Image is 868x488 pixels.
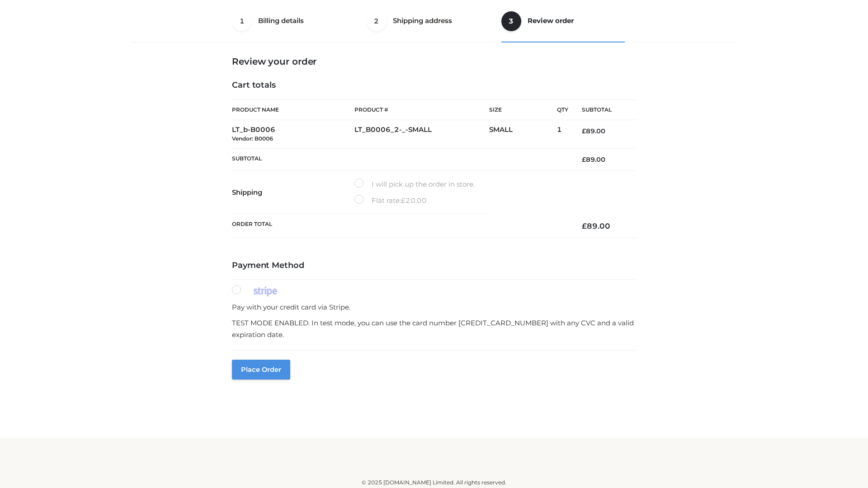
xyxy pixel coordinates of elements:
th: Subtotal [232,148,568,170]
td: 1 [557,120,568,149]
bdi: 89.00 [582,155,605,164]
div: © 2025 [DOMAIN_NAME] Limited. All rights reserved. [134,478,734,487]
td: SMALL [489,120,557,149]
span: £ [401,196,406,205]
h4: Payment Method [232,261,636,271]
h3: Review your order [232,56,636,67]
th: Product # [354,99,489,120]
span: £ [582,221,587,230]
th: Qty [557,99,568,120]
label: I will pick up the order in store. [354,178,475,190]
td: LT_b-B0006 [232,120,354,149]
span: £ [582,155,586,164]
th: Size [489,100,552,120]
p: TEST MODE ENABLED. In test mode, you can use the card number [CREDIT_CARD_NUMBER] with any CVC an... [232,317,636,340]
small: Vendor: B0006 [232,135,273,142]
label: Flat rate: [354,195,427,206]
p: Pay with your credit card via Stripe. [232,301,636,313]
th: Shipping [232,171,354,214]
bdi: 89.00 [582,127,605,135]
th: Subtotal [568,100,636,120]
td: LT_B0006_2-_-SMALL [354,120,489,149]
span: £ [582,127,586,135]
bdi: 20.00 [401,196,427,205]
th: Order Total [232,214,568,238]
bdi: 89.00 [582,221,610,230]
th: Product Name [232,99,354,120]
button: Place order [232,360,290,380]
h4: Cart totals [232,80,636,90]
